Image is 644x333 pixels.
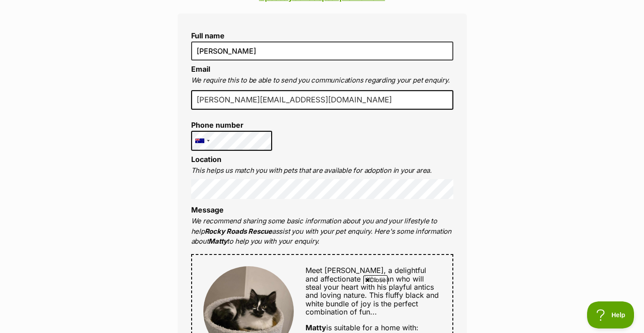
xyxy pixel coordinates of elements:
[191,121,273,129] label: Phone number
[306,266,439,316] span: Meet [PERSON_NAME], a delightful and affectionate little man who will steal your heart with his p...
[191,32,453,40] label: Full name
[191,216,453,247] p: We recommend sharing some basic information about you and your lifestyle to help assist you with ...
[208,237,227,245] strong: Matty
[205,227,272,236] strong: Rocky Roads Rescue
[191,75,453,86] p: We require this to be able to send you communications regarding your pet enquiry.
[191,65,210,74] label: Email
[191,155,221,164] label: Location
[363,275,388,284] span: Close
[191,42,453,60] input: E.g. Jimmy Chew
[587,301,635,328] iframe: Help Scout Beacon - Open
[192,131,212,150] div: Australia: +61
[191,166,453,176] p: This helps us match you with pets that are available for adoption in your area.
[158,288,487,328] iframe: Advertisement
[191,205,224,214] label: Message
